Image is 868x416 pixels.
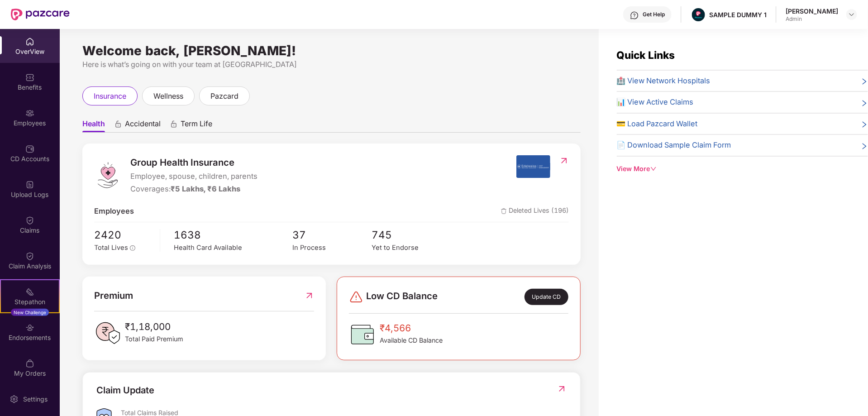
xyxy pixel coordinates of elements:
div: Health Card Available [174,243,292,253]
div: Yet to Endorse [372,243,451,253]
span: 745 [372,227,451,243]
div: Coverages: [130,183,258,195]
img: PaidPremiumIcon [94,320,121,347]
img: RedirectIcon [305,288,314,303]
img: svg+xml;base64,PHN2ZyBpZD0iSG9tZSIgeG1sbnM9Imh0dHA6Ly93d3cudzMub3JnLzIwMDAvc3ZnIiB3aWR0aD0iMjAiIG... [25,37,34,46]
span: Employees [94,206,134,217]
span: Group Health Insurance [130,155,258,170]
span: right [861,120,868,130]
span: Health [82,119,105,132]
img: svg+xml;base64,PHN2ZyBpZD0iU2V0dGluZy0yMHgyMCIgeG1sbnM9Imh0dHA6Ly93d3cudzMub3JnLzIwMDAvc3ZnIiB3aW... [10,395,19,404]
img: svg+xml;base64,PHN2ZyBpZD0iQ2xhaW0iIHhtbG5zPSJodHRwOi8vd3d3LnczLm9yZy8yMDAwL3N2ZyIgd2lkdGg9IjIwIi... [25,252,34,261]
img: RedirectIcon [557,384,567,393]
div: In Process [292,243,372,253]
span: Deleted Lives (196) [501,206,569,217]
div: [PERSON_NAME] [786,7,838,15]
span: right [861,141,868,151]
span: 🏥 View Network Hospitals [617,75,711,87]
span: Available CD Balance [380,335,443,345]
div: SAMPLE DUMMY 1 [709,10,767,19]
img: svg+xml;base64,PHN2ZyBpZD0iRGFuZ2VyLTMyeDMyIiB4bWxucz0iaHR0cDovL3d3dy53My5vcmcvMjAwMC9zdmciIHdpZH... [349,290,363,304]
div: Stepathon [1,297,59,306]
span: Low CD Balance [366,289,438,305]
span: info-circle [130,245,135,251]
img: svg+xml;base64,PHN2ZyB4bWxucz0iaHR0cDovL3d3dy53My5vcmcvMjAwMC9zdmciIHdpZHRoPSIyMSIgaGVpZ2h0PSIyMC... [25,287,34,296]
div: Here is what’s going on with your team at [GEOGRAPHIC_DATA] [82,59,581,70]
img: logo [94,162,121,189]
span: Accidental [125,119,161,132]
span: Total Lives [94,244,128,252]
img: svg+xml;base64,PHN2ZyBpZD0iVXBsb2FkX0xvZ3MiIGRhdGEtbmFtZT0iVXBsb2FkIExvZ3MiIHhtbG5zPSJodHRwOi8vd3... [25,180,34,189]
div: Settings [20,395,50,404]
span: wellness [153,91,183,102]
span: ₹4,566 [380,321,443,335]
img: svg+xml;base64,PHN2ZyBpZD0iQ2xhaW0iIHhtbG5zPSJodHRwOi8vd3d3LnczLm9yZy8yMDAwL3N2ZyIgd2lkdGg9IjIwIi... [25,216,34,225]
div: View More [617,164,868,174]
div: Update CD [525,289,568,305]
img: RedirectIcon [559,156,569,165]
div: Admin [786,15,838,23]
img: svg+xml;base64,PHN2ZyBpZD0iTXlfT3JkZXJzIiBkYXRhLW5hbWU9Ik15IE9yZGVycyIgeG1sbnM9Imh0dHA6Ly93d3cudz... [25,359,34,368]
img: svg+xml;base64,PHN2ZyBpZD0iRW1wbG95ZWVzIiB4bWxucz0iaHR0cDovL3d3dy53My5vcmcvMjAwMC9zdmciIHdpZHRoPS... [25,109,34,118]
img: insurerIcon [516,155,550,178]
span: right [861,77,868,87]
img: svg+xml;base64,PHN2ZyBpZD0iQmVuZWZpdHMiIHhtbG5zPSJodHRwOi8vd3d3LnczLm9yZy8yMDAwL3N2ZyIgd2lkdGg9Ij... [25,73,34,82]
div: Claim Update [96,383,154,397]
img: New Pazcare Logo [11,9,70,20]
span: ₹5 Lakhs, ₹6 Lakhs [171,184,240,193]
span: pazcard [210,91,238,102]
span: Quick Links [617,49,675,61]
div: Get Help [643,11,665,18]
div: Welcome back, [PERSON_NAME]! [82,47,581,54]
span: Term Life [181,119,212,132]
img: svg+xml;base64,PHN2ZyBpZD0iQ0RfQWNjb3VudHMiIGRhdGEtbmFtZT0iQ0QgQWNjb3VudHMiIHhtbG5zPSJodHRwOi8vd3... [25,144,34,153]
span: ₹1,18,000 [125,320,183,334]
span: 💳 Load Pazcard Wallet [617,118,698,130]
img: svg+xml;base64,PHN2ZyBpZD0iRHJvcGRvd24tMzJ4MzIiIHhtbG5zPSJodHRwOi8vd3d3LnczLm9yZy8yMDAwL3N2ZyIgd2... [848,11,855,18]
span: right [861,98,868,108]
span: insurance [94,91,126,102]
span: down [650,166,657,172]
span: 1638 [174,227,292,243]
span: 37 [292,227,372,243]
span: Premium [94,288,133,303]
div: animation [170,120,178,128]
img: deleteIcon [501,208,507,214]
div: animation [114,120,122,128]
div: New Challenge [11,309,49,316]
span: 2420 [94,227,153,243]
span: 📄 Download Sample Claim Form [617,139,731,151]
span: Employee, spouse, children, parents [130,171,258,182]
img: CDBalanceIcon [349,321,376,348]
span: 📊 View Active Claims [617,96,694,108]
img: svg+xml;base64,PHN2ZyBpZD0iSGVscC0zMngzMiIgeG1sbnM9Imh0dHA6Ly93d3cudzMub3JnLzIwMDAvc3ZnIiB3aWR0aD... [630,11,639,20]
img: svg+xml;base64,PHN2ZyBpZD0iRW5kb3JzZW1lbnRzIiB4bWxucz0iaHR0cDovL3d3dy53My5vcmcvMjAwMC9zdmciIHdpZH... [25,323,34,332]
span: Total Paid Premium [125,334,183,344]
img: Pazcare_Alternative_logo-01-01.png [692,8,705,21]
